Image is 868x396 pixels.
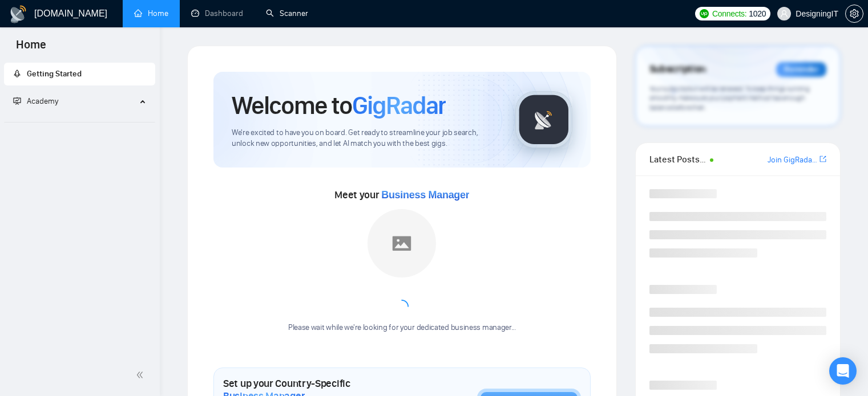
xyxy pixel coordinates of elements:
[819,154,826,165] a: export
[768,154,817,166] a: Join GigRadar Slack Community
[776,62,826,77] div: Reminder
[266,9,308,18] a: searchScanner
[393,298,410,315] span: loading
[334,189,469,201] span: Meet your
[136,369,147,381] span: double-left
[232,128,497,149] span: We're excited to have you on board. Get ready to streamline your job search, unlock new opportuni...
[7,36,55,60] span: Home
[352,90,446,121] span: GigRadar
[780,10,788,18] span: user
[4,63,155,85] li: Getting Started
[27,96,58,106] span: Academy
[749,7,766,20] span: 1020
[281,322,523,333] div: Please wait while we're looking for your dedicated business manager...
[649,84,810,112] span: Your subscription will be renewed. To keep things running smoothly, make sure your payment method...
[13,97,21,105] span: fund-projection-screen
[134,9,168,18] a: homeHome
[649,60,706,79] span: Subscription
[27,69,82,79] span: Getting Started
[829,357,857,385] div: Open Intercom Messenger
[9,5,27,23] img: logo
[846,9,863,18] span: setting
[845,5,863,23] button: setting
[700,9,709,18] img: upwork-logo.png
[368,209,436,277] img: placeholder.png
[13,96,58,106] span: Academy
[845,9,863,18] a: setting
[819,154,826,164] span: export
[191,9,243,18] a: dashboardDashboard
[381,189,469,201] span: Business Manager
[13,70,21,77] span: rocket
[649,152,706,166] span: Latest Posts from the GigRadar Community
[515,91,572,148] img: gigradar-logo.png
[4,117,155,125] li: Academy Homepage
[232,90,446,121] h1: Welcome to
[712,7,746,20] span: Connects:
